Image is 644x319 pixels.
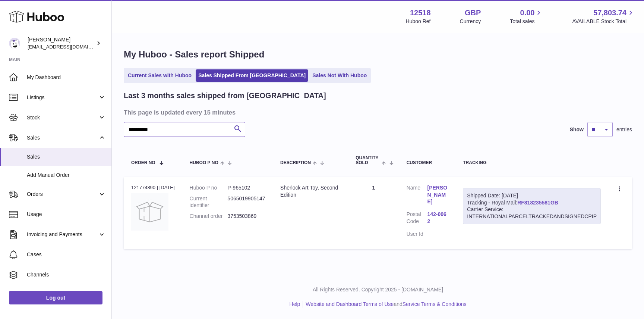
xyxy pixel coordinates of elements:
[407,231,427,238] dt: User Id
[27,172,106,179] span: Add Manual Order
[131,193,168,231] img: no-photo.jpg
[465,8,481,18] strong: GBP
[510,18,543,25] span: Total sales
[124,108,630,116] h3: This page is updated every 15 minutes
[196,69,308,82] a: Sales Shipped From [GEOGRAPHIC_DATA]
[572,18,635,25] span: AVAILABLE Stock Total
[27,231,98,238] span: Invoicing and Payments
[124,91,326,101] h2: Last 3 months sales shipped from [GEOGRAPHIC_DATA]
[572,8,635,25] a: 57,803.74 AVAILABLE Stock Total
[131,160,155,165] span: Order No
[131,184,175,191] div: 121774890 | [DATE]
[27,211,106,218] span: Usage
[427,211,448,225] a: 142-0062
[306,301,394,307] a: Website and Dashboard Terms of Use
[190,195,228,209] dt: Current identifier
[356,156,380,165] span: Quantity Sold
[348,177,399,249] td: 1
[593,8,626,18] span: 57,803.74
[303,301,466,308] li: and
[463,188,601,225] div: Tracking - Royal Mail:
[406,18,431,25] div: Huboo Ref
[125,69,194,82] a: Current Sales with Huboo
[402,301,467,307] a: Service Terms & Conditions
[520,8,535,18] span: 0.00
[27,191,98,198] span: Orders
[407,211,427,227] dt: Postal Code
[27,114,98,121] span: Stock
[427,184,448,206] a: [PERSON_NAME]
[27,134,98,141] span: Sales
[190,160,218,165] span: Huboo P no
[407,184,427,207] dt: Name
[27,94,98,101] span: Listings
[280,184,341,198] div: Sherlock Art Toy, Second Edition
[460,18,481,25] div: Currency
[9,291,102,304] a: Log out
[290,301,300,307] a: Help
[570,126,584,133] label: Show
[227,213,265,220] dd: 3753503869
[118,286,638,293] p: All Rights Reserved. Copyright 2025 - [DOMAIN_NAME]
[467,192,597,199] div: Shipped Date: [DATE]
[467,206,597,220] div: Carrier Service: INTERNATIONALPARCELTRACKEDANDSIGNEDCPIP
[463,160,601,165] div: Tracking
[310,69,369,82] a: Sales Not With Huboo
[227,195,265,209] dd: 5065019905147
[510,8,543,25] a: 0.00 Total sales
[27,271,106,278] span: Channels
[190,184,228,191] dt: Huboo P no
[227,184,265,191] dd: P-965102
[9,38,20,49] img: caitlin@fancylamp.co
[410,8,431,18] strong: 12518
[27,74,106,81] span: My Dashboard
[616,126,632,133] span: entries
[28,44,110,50] span: [EMAIL_ADDRESS][DOMAIN_NAME]
[27,153,106,160] span: Sales
[517,200,558,206] a: RF818235581GB
[280,160,311,165] span: Description
[124,49,632,60] h1: My Huboo - Sales report Shipped
[27,251,106,258] span: Cases
[28,36,95,50] div: [PERSON_NAME]
[190,213,228,220] dt: Channel order
[407,160,448,165] div: Customer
